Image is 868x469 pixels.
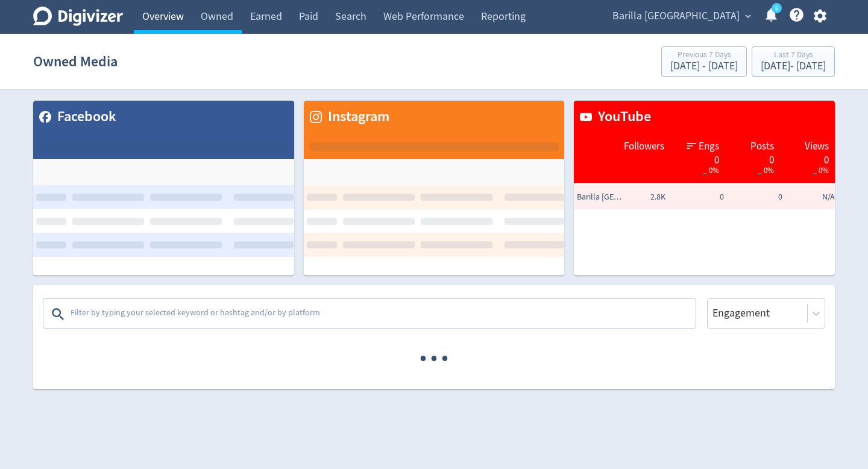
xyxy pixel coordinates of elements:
span: _ 0% [758,165,774,175]
a: 5 [772,3,782,13]
span: _ 0% [703,165,719,175]
td: N/A [785,185,844,209]
span: Posts [750,139,774,154]
div: Last 7 Days [761,51,826,61]
div: 0 [676,153,719,163]
td: 0 [668,185,727,209]
span: YouTube [592,107,651,127]
h1: Owned Media [33,42,118,81]
span: Facebook [51,107,116,127]
span: · [439,329,450,389]
div: 0 [731,153,774,163]
button: Barilla [GEOGRAPHIC_DATA] [608,7,754,26]
div: 0 [786,153,829,163]
table: customized table [304,101,565,275]
span: Followers [624,139,664,154]
span: Instagram [322,107,389,127]
td: 0 [727,185,785,209]
span: · [429,329,439,389]
span: Barilla [GEOGRAPHIC_DATA] [612,7,740,26]
span: Views [805,139,829,154]
button: Last 7 Days[DATE]- [DATE] [752,46,835,77]
span: Barilla Australia [577,191,625,203]
span: · [418,329,429,389]
span: expand_more [743,11,753,22]
table: customized table [574,101,835,275]
button: Previous 7 Days[DATE] - [DATE] [661,46,747,77]
div: Previous 7 Days [670,51,738,61]
div: [DATE] - [DATE] [761,61,826,72]
td: 2.8K [610,185,668,209]
text: 5 [775,4,778,13]
table: customized table [33,101,294,275]
span: _ 0% [813,165,829,175]
span: Engs [699,139,719,154]
div: [DATE] - [DATE] [670,61,738,72]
